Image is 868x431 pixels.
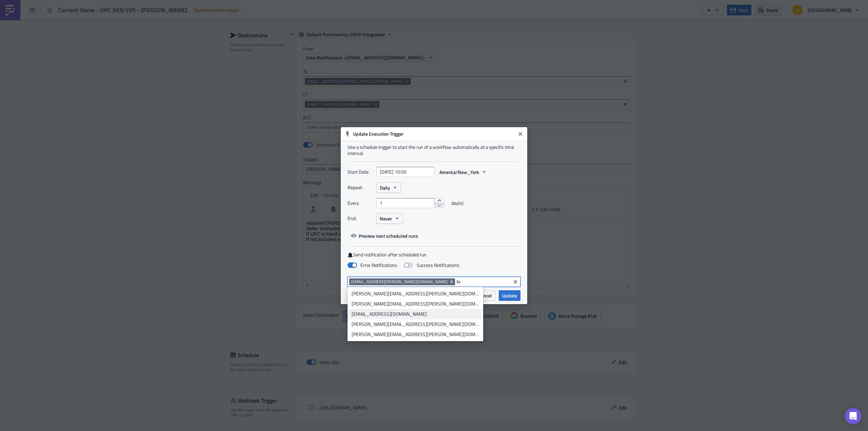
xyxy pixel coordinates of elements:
[353,131,516,137] h6: Update Execution Trigger
[845,408,861,424] div: Open Intercom Messenger
[359,232,418,239] span: Preview next scheduled runs
[499,290,520,301] button: Update
[348,198,373,208] label: Every
[348,287,483,341] ul: selectable options
[380,184,390,191] span: Daily
[515,129,526,139] button: Close
[434,203,445,208] button: decrement
[376,167,434,177] input: YYYY-MM-DD HH:mm
[3,3,324,24] body: Rich Text Area. Press ALT-0 for help.
[376,182,401,193] button: Daily
[348,252,520,258] label: Send notification after scheduled run
[449,278,455,285] button: Remove Tag
[352,300,479,307] div: [PERSON_NAME][EMAIL_ADDRESS][PERSON_NAME][DOMAIN_NAME]
[439,169,479,176] span: America/New_York
[478,292,492,299] span: Cancel
[475,290,495,301] button: Cancel
[376,213,403,224] button: Never
[3,3,324,24] p: Attached [PERSON_NAME] items currently existing in Saks' systems as of prior day. Seller Instruct...
[348,213,373,223] label: End:
[348,167,373,177] label: Start Date:
[502,292,517,299] span: Update
[434,198,445,203] button: increment
[404,262,459,268] label: Success Notifications
[348,144,520,156] div: Use a schedule trigger to start the run of a workflow automatically at a specific time interval.
[380,215,392,222] span: Never
[352,331,479,338] div: [PERSON_NAME][EMAIL_ADDRESS][PERSON_NAME][DOMAIN_NAME]
[348,262,397,268] label: Error Notifications
[352,311,479,317] div: [EMAIL_ADDRESS][DOMAIN_NAME]
[451,198,463,208] span: day(s)
[348,182,373,193] label: Repeat:
[511,278,519,286] button: Clear selected items
[351,279,448,285] span: [EMAIL_ADDRESS][PERSON_NAME][DOMAIN_NAME]
[436,167,490,177] button: America/New_York
[352,290,479,297] div: [PERSON_NAME][EMAIL_ADDRESS][PERSON_NAME][DOMAIN_NAME]
[348,231,421,241] button: Preview next scheduled runs
[352,321,479,328] div: [PERSON_NAME][EMAIL_ADDRESS][PERSON_NAME][DOMAIN_NAME]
